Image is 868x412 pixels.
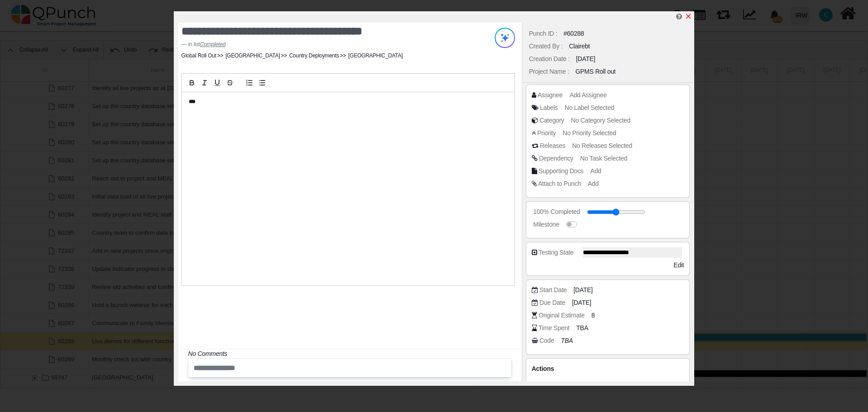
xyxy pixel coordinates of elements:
li: Country Deployments [280,52,339,60]
i: TBA [561,337,572,344]
span: No Label Selected [565,104,615,111]
div: Dependency [539,154,573,163]
span: No Releases Selected [572,142,632,149]
div: [DATE] [576,54,595,64]
div: Supporting Docs [539,166,583,176]
span: [DATE] [572,298,591,308]
div: Code [539,336,554,346]
li: [GEOGRAPHIC_DATA] [339,52,403,60]
span: [DATE] [573,285,592,295]
span: Add [588,180,599,187]
span: No Task Selected [580,155,627,162]
img: Try writing with AI [495,28,515,48]
i: No Comments [188,350,227,357]
div: Start Date [539,285,567,295]
div: Category [539,116,564,125]
div: Original Estimate [539,311,585,320]
span: TBA [576,323,588,333]
span: Actions [532,365,554,372]
div: Time Spent [539,323,569,333]
span: 8 [591,311,595,320]
span: No Priority Selected [563,129,616,137]
div: Clairebt [569,42,590,51]
cite: Source Title [200,41,226,47]
li: Global Roll Out [181,52,216,60]
div: Labels [540,103,558,113]
div: Assignee [538,90,563,100]
div: 100% Completed [533,207,580,217]
div: Testing State [539,248,573,257]
div: Created By : [529,42,563,51]
span: Add Assignee [569,91,606,99]
span: Edit [673,261,684,269]
div: Creation Date : [529,54,570,64]
div: GPMS Roll out [575,67,615,76]
span: No Category Selected [571,117,630,124]
div: Attach to Punch [538,179,581,189]
footer: in list [181,40,457,48]
div: Releases [540,141,565,151]
u: Completed [200,41,226,47]
div: Due Date [539,298,565,308]
div: Milestone [533,220,559,229]
div: Project Name : [529,67,569,76]
span: Add [590,167,601,175]
div: Priority [537,128,556,138]
li: [GEOGRAPHIC_DATA] [216,52,280,60]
